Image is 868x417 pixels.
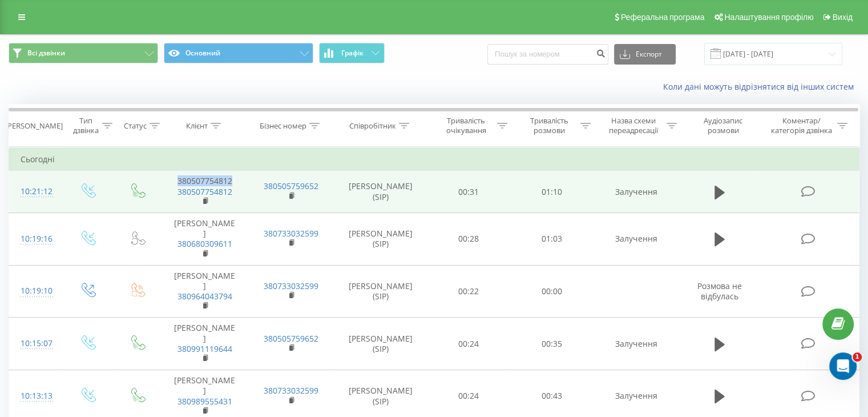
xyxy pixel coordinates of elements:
a: 380505759652 [264,333,318,344]
td: [PERSON_NAME] [162,318,248,370]
div: Тривалість очікування [438,116,495,135]
td: [PERSON_NAME] [162,212,248,265]
td: 00:35 [510,318,593,370]
a: 380680309611 [177,238,232,249]
span: Налаштування профілю [724,13,813,22]
td: [PERSON_NAME] (SIP) [334,265,427,318]
button: Основний [164,43,313,63]
button: Експорт [614,44,676,65]
a: 380989555431 [177,396,232,407]
button: Графік [319,43,385,63]
div: Статус [124,121,147,131]
td: [PERSON_NAME] (SIP) [334,318,427,370]
span: 1 [853,352,862,362]
td: [PERSON_NAME] (SIP) [334,171,427,213]
a: 380507754812 [177,186,232,197]
span: Всі дзвінки [27,49,65,58]
td: 00:22 [427,265,510,318]
div: Співробітник [349,121,396,131]
div: 10:19:10 [21,280,51,302]
a: 380733032599 [264,385,318,396]
td: [PERSON_NAME] (SIP) [334,212,427,265]
td: Сьогодні [9,148,859,171]
span: Розмова не відбулась [697,280,742,302]
div: 10:21:12 [21,181,51,203]
div: 10:15:07 [21,332,51,355]
a: 380505759652 [264,181,318,191]
a: 380733032599 [264,228,318,239]
div: Бізнес номер [260,121,306,131]
td: 00:00 [510,265,593,318]
iframe: Intercom live chat [829,352,857,380]
div: Аудіозапис розмови [690,116,757,135]
input: Пошук за номером [487,44,608,65]
a: 380964043794 [177,291,232,302]
div: 10:19:16 [21,228,51,250]
a: Коли дані можуть відрізнятися вiд інших систем [663,81,859,92]
div: Тип дзвінка [72,116,99,135]
span: Графік [341,49,364,57]
td: 01:10 [510,171,593,213]
td: Залучення [593,318,679,370]
div: Коментар/категорія дзвінка [768,116,834,135]
td: 00:31 [427,171,510,213]
td: 00:28 [427,212,510,265]
div: [PERSON_NAME] [5,121,63,131]
td: Залучення [593,171,679,213]
a: 380733032599 [264,280,318,291]
div: 10:13:13 [21,385,51,407]
td: 01:03 [510,212,593,265]
div: Тривалість розмови [520,116,578,135]
span: Вихід [833,13,853,22]
div: Назва схеми переадресації [604,116,664,135]
td: [PERSON_NAME] [162,265,248,318]
td: 00:24 [427,318,510,370]
div: Клієнт [186,121,208,131]
td: Залучення [593,212,679,265]
td: 380507754812 [162,171,248,213]
span: Реферальна програма [621,13,705,22]
a: 380991119644 [177,343,232,354]
button: Всі дзвінки [9,43,158,63]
